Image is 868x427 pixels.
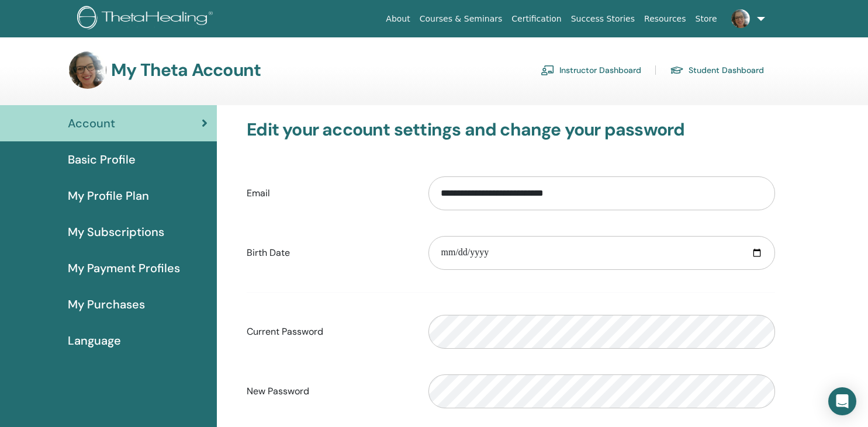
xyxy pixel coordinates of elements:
[68,296,145,313] span: My Purchases
[670,65,684,75] img: graduation-cap.svg
[111,60,261,81] h3: My Theta Account
[68,332,121,349] span: Language
[238,380,420,402] label: New Password
[670,61,764,79] a: Student Dashboard
[68,223,164,241] span: My Subscriptions
[828,387,856,415] div: Open Intercom Messenger
[415,8,507,30] a: Courses & Seminars
[691,8,722,30] a: Store
[238,182,420,204] label: Email
[541,61,641,79] a: Instructor Dashboard
[381,8,414,30] a: About
[68,187,149,204] span: My Profile Plan
[68,151,136,168] span: Basic Profile
[68,114,115,132] span: Account
[77,6,217,32] img: logo.png
[566,8,639,30] a: Success Stories
[541,65,555,75] img: chalkboard-teacher.svg
[639,8,691,30] a: Resources
[507,8,566,30] a: Certification
[247,119,775,140] h3: Edit your account settings and change your password
[731,9,750,28] img: default.jpg
[238,321,420,343] label: Current Password
[68,259,180,277] span: My Payment Profiles
[238,242,420,264] label: Birth Date
[69,51,106,89] img: default.jpg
